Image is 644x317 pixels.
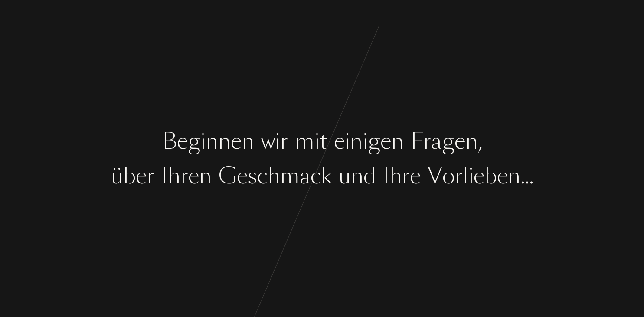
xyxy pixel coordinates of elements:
[280,160,300,192] div: m
[295,125,314,157] div: m
[442,125,454,157] div: g
[428,160,442,192] div: V
[363,160,376,192] div: d
[389,160,402,192] div: h
[383,160,389,192] div: I
[411,125,423,157] div: F
[380,125,391,157] div: e
[314,125,320,157] div: i
[465,125,478,157] div: n
[177,125,188,157] div: e
[508,160,520,192] div: n
[474,160,484,192] div: e
[484,160,497,192] div: b
[161,160,168,192] div: I
[455,160,463,192] div: r
[123,160,136,192] div: b
[199,160,212,192] div: n
[525,160,529,192] div: .
[345,125,350,157] div: i
[320,125,327,157] div: t
[206,125,218,157] div: n
[180,160,188,192] div: r
[257,160,268,192] div: c
[468,160,474,192] div: i
[368,125,380,157] div: g
[242,125,254,157] div: n
[454,125,465,157] div: e
[431,125,442,157] div: a
[188,160,199,192] div: e
[363,125,368,157] div: i
[261,125,275,157] div: w
[168,160,180,192] div: h
[268,160,280,192] div: h
[350,125,363,157] div: n
[219,160,237,192] div: G
[275,125,280,157] div: i
[321,160,332,192] div: k
[248,160,257,192] div: s
[478,125,482,157] div: ,
[529,160,533,192] div: .
[442,160,455,192] div: o
[218,125,231,157] div: n
[136,160,147,192] div: e
[111,160,123,192] div: ü
[280,125,288,157] div: r
[162,125,177,157] div: B
[188,125,200,157] div: g
[391,125,404,157] div: n
[410,160,421,192] div: e
[300,160,311,192] div: a
[237,160,248,192] div: e
[147,160,154,192] div: r
[200,125,206,157] div: i
[231,125,242,157] div: e
[334,125,345,157] div: e
[311,160,321,192] div: c
[351,160,363,192] div: n
[339,160,351,192] div: u
[497,160,508,192] div: e
[463,160,468,192] div: l
[520,160,525,192] div: .
[423,125,431,157] div: r
[402,160,410,192] div: r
